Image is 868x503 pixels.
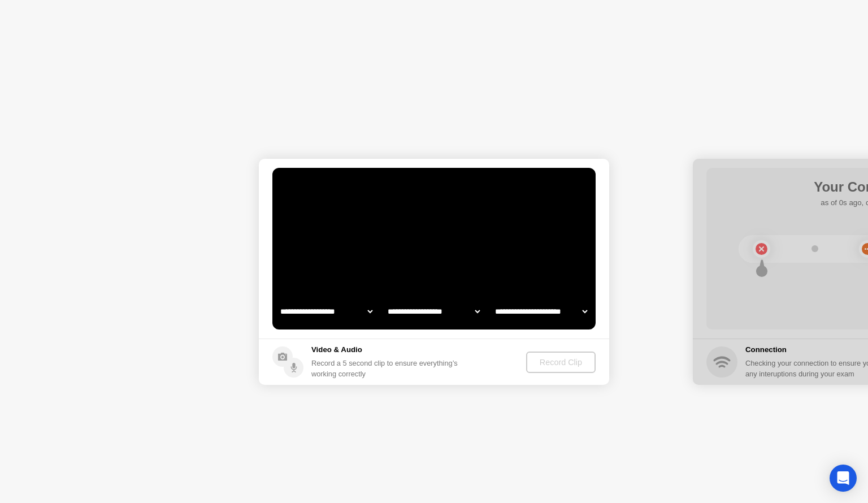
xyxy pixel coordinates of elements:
select: Available speakers [385,300,482,323]
select: Available cameras [278,300,375,323]
select: Available microphones [493,300,589,323]
div: Record Clip [531,358,591,367]
div: Record a 5 second clip to ensure everything’s working correctly [311,358,462,379]
div: Open Intercom Messenger [830,465,857,492]
button: Record Clip [526,352,596,373]
h5: Video & Audio [311,344,462,355]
